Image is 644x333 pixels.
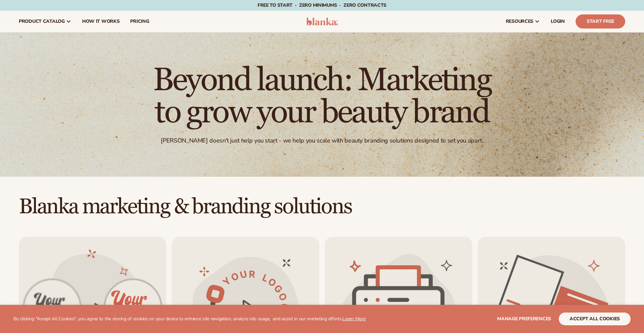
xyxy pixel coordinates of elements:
span: How It Works [82,19,120,24]
button: accept all cookies [559,313,631,325]
p: By clicking "Accept All Cookies", you agree to the storing of cookies on your device to enhance s... [13,316,366,322]
a: How It Works [77,11,125,32]
a: product catalog [13,11,77,32]
a: LOGIN [545,11,570,32]
span: LOGIN [551,19,565,24]
span: Manage preferences [497,316,551,322]
a: resources [500,11,545,32]
span: product catalog [19,19,65,24]
span: resources [506,19,533,24]
a: pricing [125,11,154,32]
span: Free to start · ZERO minimums · ZERO contracts [258,2,386,8]
h1: Beyond launch: Marketing to grow your beauty brand [138,64,506,129]
button: Manage preferences [497,313,551,325]
a: Learn More [342,316,365,322]
a: Start Free [576,14,625,29]
div: [PERSON_NAME] doesn't just help you start - we help you scale with beauty branding solutions desi... [161,137,483,145]
img: logo [306,17,338,25]
span: pricing [130,19,149,24]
